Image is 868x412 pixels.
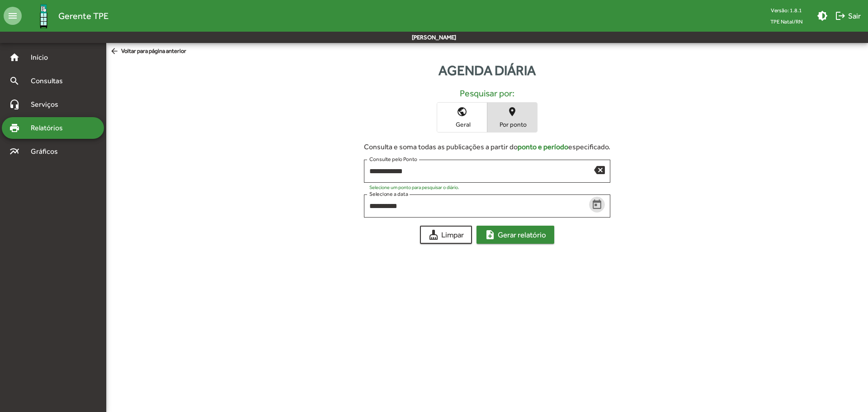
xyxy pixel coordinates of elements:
[763,5,810,16] div: Versão: 1.8.1
[420,226,472,244] button: Limpar
[428,229,439,240] mat-icon: cleaning_services
[476,226,554,244] button: Gerar relatório
[457,106,467,117] mat-icon: public
[485,227,546,243] span: Gerar relatório
[835,8,861,24] span: Sair
[835,10,846,21] mat-icon: logout
[518,142,568,151] strong: ponto e período
[485,229,495,240] mat-icon: note_add
[439,120,485,128] span: Geral
[490,120,535,128] span: Por ponto
[9,99,20,110] mat-icon: headset_mic
[437,103,487,132] button: Geral
[22,1,108,31] a: Gerente TPE
[25,123,75,133] span: Relatórios
[106,60,868,81] div: Agenda diária
[25,76,75,86] span: Consultas
[25,99,71,110] span: Serviços
[58,9,108,23] span: Gerente TPE
[9,52,20,63] mat-icon: home
[25,146,70,157] span: Gráficos
[25,52,61,63] span: Início
[9,123,20,133] mat-icon: print
[589,197,605,213] button: Open calendar
[113,88,861,99] h5: Pesquisar por:
[9,76,20,86] mat-icon: search
[110,47,121,57] mat-icon: arrow_back
[763,16,810,27] span: TPE Natal/RN
[831,8,864,24] button: Sair
[594,164,605,175] mat-icon: backspace
[364,142,610,152] div: Consulta e soma todas as publicações a partir do especificado.
[9,146,20,157] mat-icon: multiline_chart
[110,47,186,57] span: Voltar para página anterior
[487,103,537,132] button: Por ponto
[4,7,22,25] mat-icon: menu
[428,227,464,243] span: Limpar
[507,106,518,117] mat-icon: place
[29,1,58,31] img: Logo
[369,185,459,190] mat-hint: Selecione um ponto para pesquisar o diário.
[817,10,828,21] mat-icon: brightness_medium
